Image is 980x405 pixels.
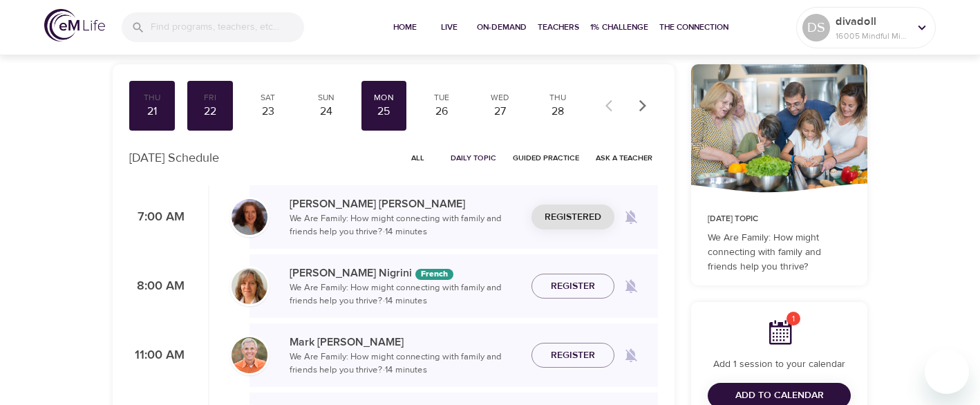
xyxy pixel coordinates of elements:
div: Fri [193,92,227,104]
p: 11:00 AM [129,346,185,365]
button: Daily Topic [445,147,502,169]
p: divadoll [836,13,909,30]
div: Thu [135,92,169,104]
button: Register [531,274,614,299]
p: We Are Family: How might connecting with family and friends help you thrive? · 14 minutes [290,350,520,377]
span: All [401,151,434,164]
div: 21 [135,104,169,120]
div: 23 [251,104,285,120]
button: Ask a Teacher [590,147,658,169]
button: All [395,147,440,169]
img: Cindy2%20031422%20blue%20filter%20hi-res.jpg [232,199,267,235]
span: The Connection [659,20,728,35]
p: [PERSON_NAME] [PERSON_NAME] [290,196,520,212]
div: DS [802,14,830,41]
div: Mon [367,92,402,104]
div: 22 [193,104,227,120]
p: We Are Family: How might connecting with family and friends help you thrive? · 14 minutes [290,212,520,239]
p: Add 1 session to your calendar [708,357,851,372]
div: 24 [309,104,343,120]
p: Mark [PERSON_NAME] [290,334,520,350]
span: Guided Practice [513,151,579,164]
span: Home [388,20,422,35]
img: MelissaNigiri.jpg [232,268,267,304]
p: 8:00 AM [129,277,185,296]
button: Registered [531,205,614,230]
div: The episodes in this programs will be in French [415,269,453,280]
div: 25 [367,104,402,120]
div: Tue [424,92,459,104]
span: Register [551,347,595,364]
span: Ask a Teacher [596,151,652,164]
div: Thu [540,92,575,104]
button: Register [531,343,614,368]
span: 1% Challenge [590,20,648,35]
p: [DATE] Schedule [129,149,219,167]
p: [DATE] Topic [708,213,851,225]
span: On-Demand [477,20,527,35]
span: Registered [545,209,601,226]
iframe: Button to launch messaging window [925,350,969,394]
span: Remind me when a class goes live every Monday at 11:00 AM [614,339,648,372]
span: Add to Calendar [735,387,824,404]
span: Remind me when a class goes live every Monday at 8:00 AM [614,270,648,303]
img: logo [44,9,105,41]
div: 28 [540,104,575,120]
p: We Are Family: How might connecting with family and friends help you thrive? · 14 minutes [290,281,520,308]
p: [PERSON_NAME] Nigrini [290,265,520,281]
button: Guided Practice [507,147,585,169]
div: Sun [309,92,343,104]
span: Register [551,278,595,295]
span: 1 [786,312,800,326]
div: 26 [424,104,459,120]
span: Daily Topic [451,151,496,164]
input: Find programs, teachers, etc... [151,12,304,42]
span: Live [433,20,466,35]
p: 16005 Mindful Minutes [836,30,909,42]
div: Sat [251,92,285,104]
div: 27 [482,104,517,120]
span: Teachers [538,20,579,35]
img: Mark_Pirtle-min.jpg [232,337,267,373]
p: We Are Family: How might connecting with family and friends help you thrive? [708,231,851,274]
div: Wed [482,92,517,104]
p: 7:00 AM [129,208,185,227]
